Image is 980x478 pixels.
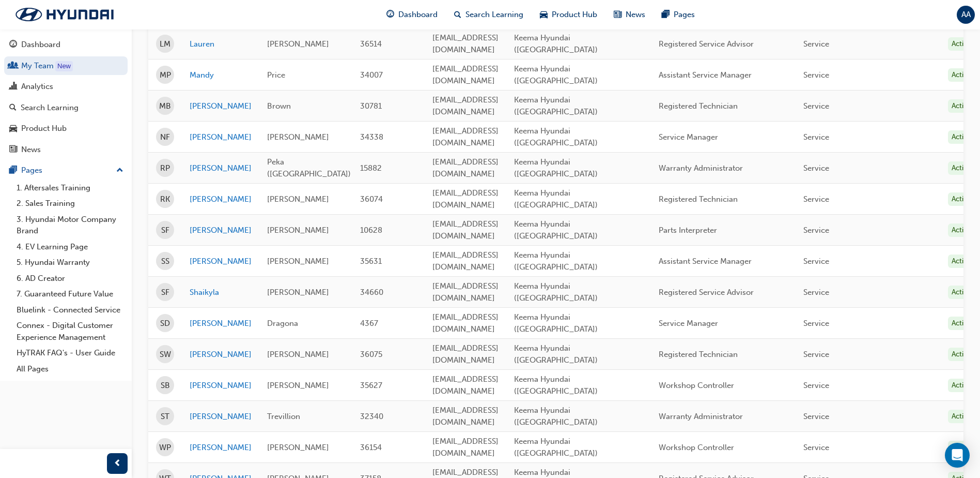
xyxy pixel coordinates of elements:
[360,319,378,328] span: 4367
[674,9,695,21] span: Pages
[9,103,17,113] span: search-icon
[803,70,829,80] span: Service
[21,144,41,156] div: News
[9,166,17,175] span: pages-icon
[267,226,329,235] span: [PERSON_NAME]
[190,100,252,112] a: [PERSON_NAME]
[514,281,598,303] span: Keema Hyundai ([GEOGRAPHIC_DATA])
[948,317,975,331] div: Active
[4,140,128,159] a: News
[514,219,598,241] span: Keema Hyundai ([GEOGRAPHIC_DATA])
[432,157,499,178] span: [EMAIL_ADDRESS][DOMAIN_NAME]
[432,343,499,365] span: [EMAIL_ADDRESS][DOMAIN_NAME]
[961,9,971,21] span: AA
[386,8,394,21] span: guage-icon
[948,348,975,362] div: Active
[4,98,128,117] a: Search Learning
[161,287,169,298] span: SF
[659,350,738,359] span: Registered Technician
[5,4,124,25] img: Trak
[360,350,382,359] span: 36075
[514,312,598,334] span: Keema Hyundai ([GEOGRAPHIC_DATA])
[360,288,383,297] span: 34660
[267,195,329,204] span: [PERSON_NAME]
[803,132,829,142] span: Service
[190,131,252,143] a: [PERSON_NAME]
[161,411,169,423] span: ST
[659,257,752,266] span: Assistant Service Manager
[159,100,171,112] span: MB
[160,131,170,143] span: NF
[160,38,170,50] span: LM
[659,132,718,142] span: Service Manager
[160,318,170,330] span: SD
[55,61,73,71] div: Tooltip anchor
[432,126,499,147] span: [EMAIL_ADDRESS][DOMAIN_NAME]
[360,132,383,142] span: 34338
[432,375,499,396] span: [EMAIL_ADDRESS][DOMAIN_NAME]
[9,145,17,155] span: news-icon
[12,180,128,196] a: 1. Aftersales Training
[190,349,252,361] a: [PERSON_NAME]
[948,410,975,424] div: Active
[360,443,382,452] span: 36154
[267,443,329,452] span: [PERSON_NAME]
[552,9,597,21] span: Product Hub
[160,69,171,81] span: MP
[803,288,829,297] span: Service
[267,319,298,328] span: Dragona
[432,64,499,85] span: [EMAIL_ADDRESS][DOMAIN_NAME]
[803,443,829,452] span: Service
[654,4,703,25] a: pages-iconPages
[514,375,598,396] span: Keema Hyundai ([GEOGRAPHIC_DATA])
[12,361,128,377] a: All Pages
[12,271,128,287] a: 6. AD Creator
[659,70,752,80] span: Assistant Service Manager
[948,99,975,113] div: Active
[190,225,252,236] a: [PERSON_NAME]
[160,162,170,174] span: RP
[454,8,461,21] span: search-icon
[160,349,171,361] span: SW
[803,257,829,266] span: Service
[659,163,743,173] span: Warranty Administrator
[378,4,446,25] a: guage-iconDashboard
[267,381,329,390] span: [PERSON_NAME]
[21,39,60,51] div: Dashboard
[190,256,252,267] a: [PERSON_NAME]
[514,157,598,178] span: Keema Hyundai ([GEOGRAPHIC_DATA])
[360,70,383,80] span: 34007
[4,161,128,180] button: Pages
[948,130,975,144] div: Active
[948,192,975,206] div: Active
[803,350,829,359] span: Service
[267,257,329,266] span: [PERSON_NAME]
[948,286,975,300] div: Active
[190,38,252,50] a: Lauren
[160,193,170,205] span: RK
[659,412,743,421] span: Warranty Administrator
[360,101,382,111] span: 30781
[360,39,382,49] span: 36514
[540,8,548,21] span: car-icon
[803,226,829,235] span: Service
[4,33,128,161] button: DashboardMy TeamAnalyticsSearch LearningProduct HubNews
[190,69,252,81] a: Mandy
[12,302,128,318] a: Bluelink - Connected Service
[21,102,79,114] div: Search Learning
[803,101,829,111] span: Service
[360,412,383,421] span: 32340
[446,4,532,25] a: search-iconSearch Learning
[267,288,329,297] span: [PERSON_NAME]
[957,6,975,24] button: AA
[948,37,975,51] div: Active
[659,288,754,297] span: Registered Service Advisor
[398,9,438,21] span: Dashboard
[190,442,252,454] a: [PERSON_NAME]
[948,68,975,82] div: Active
[4,77,128,96] a: Analytics
[12,212,128,239] a: 3. Hyundai Motor Company Brand
[948,223,975,237] div: Active
[514,126,598,147] span: Keema Hyundai ([GEOGRAPHIC_DATA])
